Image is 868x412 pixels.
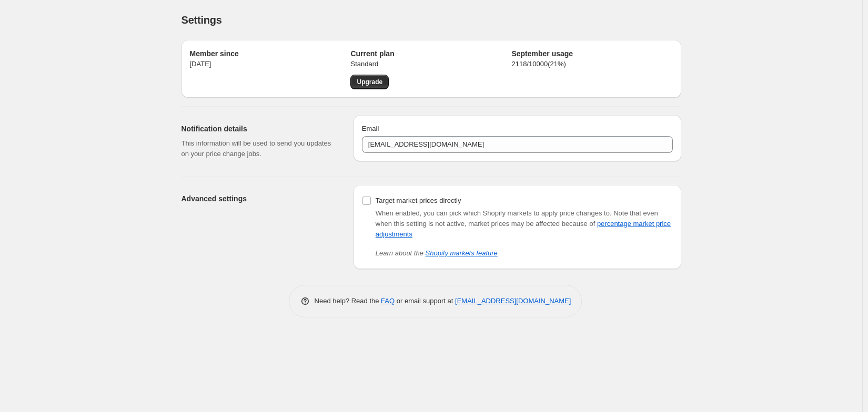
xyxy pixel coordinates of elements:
[511,59,672,69] p: 2118 / 10000 ( 21 %)
[350,75,389,89] a: Upgrade
[376,209,612,217] span: When enabled, you can pick which Shopify markets to apply price changes to.
[315,297,381,305] span: Need help? Read the
[376,197,461,204] span: Target market prices directly
[181,14,222,26] span: Settings
[381,297,395,305] a: FAQ
[190,59,351,69] p: [DATE]
[181,193,337,204] h2: Advanced settings
[455,297,571,305] a: [EMAIL_ADDRESS][DOMAIN_NAME]
[395,297,455,305] span: or email support at
[350,48,511,59] h2: Current plan
[357,78,382,86] span: Upgrade
[190,48,351,59] h2: Member since
[350,59,511,69] p: Standard
[376,209,671,238] span: Note that even when this setting is not active, market prices may be affected because of
[362,125,379,132] span: Email
[376,249,498,257] i: Learn about the
[426,249,498,257] a: Shopify markets feature
[181,123,337,134] h2: Notification details
[511,48,672,59] h2: September usage
[181,138,337,159] p: This information will be used to send you updates on your price change jobs.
